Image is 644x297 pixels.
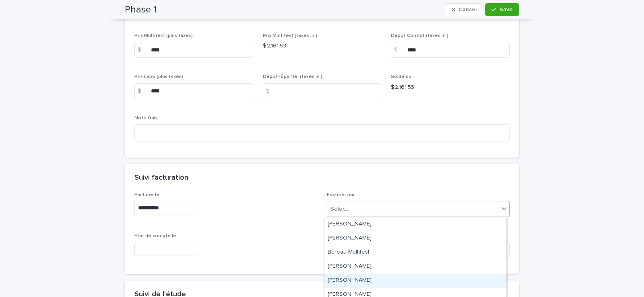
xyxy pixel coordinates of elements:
div: Select... [330,205,351,213]
span: Note frais [134,116,158,121]
button: Cancel [445,3,483,16]
div: Isabelle David [324,274,506,288]
span: Dépôt+$partiel (taxes in.) [263,74,322,79]
span: Solde du [391,74,411,79]
div: Gabriel Robillard Bourbonnais [324,260,506,274]
div: $ [134,83,151,99]
button: Save [485,3,519,16]
span: Prix Multitest (plus taxes) [134,33,193,38]
span: Facturer le [134,193,159,197]
div: $ [391,42,407,58]
div: Antoine Lévesque [324,231,506,246]
span: Etat de compte le [134,234,176,238]
span: Prix Multitest (taxes in.) [263,33,317,38]
p: $ 2,161.53 [263,42,382,50]
div: $ [134,42,151,58]
p: $ 2,161.53 [391,83,510,92]
h2: Suivi facturation [134,174,188,182]
span: Dépôt Contrat (taxes in.) [391,33,448,38]
span: Save [500,7,513,12]
span: Facturer par [327,193,355,197]
h2: Phase 1 [125,4,157,16]
div: $ [263,83,279,99]
span: Prix Labo (plus taxes) [134,74,183,79]
span: Cancel [458,7,477,12]
div: Amilie Mainville [324,217,506,231]
div: Bureau Multitest [324,246,506,260]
